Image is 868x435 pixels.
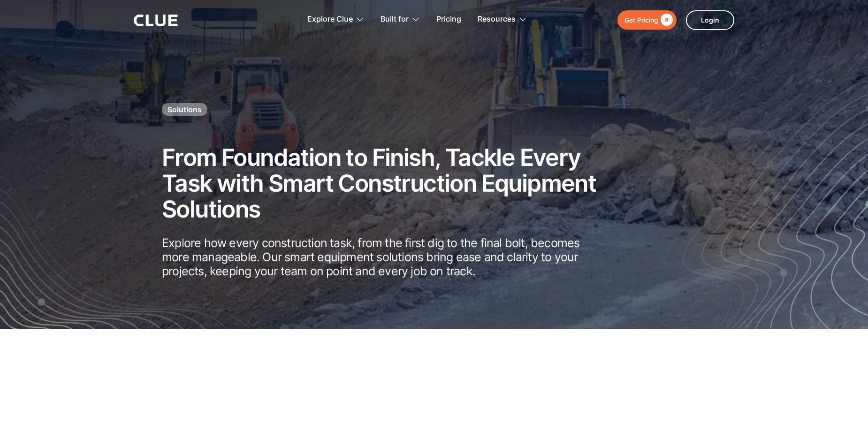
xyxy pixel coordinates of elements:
[661,50,868,329] img: Construction fleet management software
[624,14,658,26] div: Get Pricing
[478,5,516,34] div: Resources
[307,5,353,34] div: Explore Clue
[381,5,409,34] div: Built for
[686,10,734,30] a: Login
[168,104,202,115] h1: Solutions
[162,145,608,222] h2: From Foundation to Finish, Tackle Every Task with Smart Construction Equipment Solutions
[436,5,461,34] a: Pricing
[162,236,608,278] p: Explore how every construction task, from the first dig to the final bolt, becomes more manageabl...
[658,14,673,26] div: 
[617,10,677,30] a: Get Pricing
